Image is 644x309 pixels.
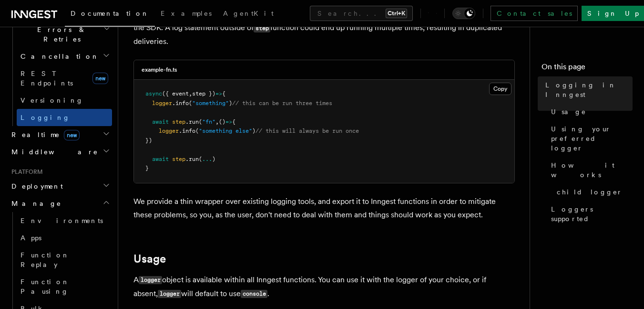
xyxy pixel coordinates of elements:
span: Realtime [8,130,80,139]
span: => [215,90,222,97]
span: Examples [161,10,212,17]
span: Errors & Retries [17,25,103,44]
span: // this can be run three times [232,100,332,107]
span: await [152,118,169,125]
a: Examples [155,3,217,26]
code: logger [139,276,162,284]
a: Environments [17,212,112,229]
button: Deployment [8,178,112,195]
a: Function Replay [17,246,112,273]
span: => [225,118,232,125]
span: Logging in Inngest [545,80,633,99]
button: Cancellation [17,48,112,65]
span: Usage [551,107,586,117]
span: How it works [551,160,633,180]
a: Loggers supported [547,201,633,227]
a: Function Pausing [17,273,112,300]
span: child logger [557,187,623,197]
span: ( [199,118,202,125]
button: Copy [489,83,511,95]
span: ) [229,100,232,107]
a: child logger [553,183,633,201]
code: logger [158,290,181,298]
span: Deployment [8,181,63,191]
span: step [172,156,185,162]
span: "fn" [202,118,215,125]
a: Usage [547,103,633,120]
span: Manage [8,199,61,208]
span: logger [159,128,179,134]
span: Cancellation [17,52,99,61]
span: Function Replay [20,251,70,268]
span: Versioning [20,96,83,104]
span: } [145,165,149,171]
span: , [189,90,192,97]
span: Documentation [71,10,149,17]
span: Apps [20,234,41,242]
span: AgentKit [223,10,274,17]
a: Contact sales [491,6,578,21]
span: Logging [20,114,70,121]
span: Using your preferred logger [551,124,633,153]
a: Usage [133,252,166,266]
button: Toggle dark mode [452,8,475,19]
button: Search...Ctrl+K [310,6,413,21]
span: logger [152,100,172,107]
p: We provide a thin wrapper over existing logging tools, and export it to Inngest functions in orde... [133,195,515,222]
button: Realtimenew [8,126,112,143]
code: step [254,24,270,32]
span: }) [145,137,152,144]
span: // this will always be run once [256,128,359,134]
span: "something" [192,100,229,107]
p: A object is available within all Inngest functions. You can use it with the logger of your choice... [133,273,515,301]
span: Function Pausing [20,278,70,295]
span: ( [189,100,192,107]
a: Versioning [17,92,112,109]
a: Apps [17,229,112,246]
span: .info [172,100,189,107]
span: { [232,118,235,125]
span: await [152,156,169,162]
span: new [92,73,108,84]
kbd: Ctrl+K [386,9,407,18]
span: async [145,90,162,97]
span: Loggers supported [551,204,633,224]
span: step }) [192,90,215,97]
h3: example-fn.ts [142,66,177,74]
span: REST Endpoints [20,70,73,87]
span: ( [195,128,199,134]
h4: On this page [542,61,633,76]
span: .run [185,156,199,162]
span: Environments [20,217,103,224]
span: new [64,130,80,140]
span: "something else" [199,128,252,134]
span: ... [202,156,212,162]
span: ) [212,156,215,162]
span: ( [199,156,202,162]
span: ) [252,128,256,134]
button: Errors & Retries [17,21,112,48]
span: step [172,118,185,125]
span: .run [185,118,199,125]
a: Using your preferred logger [547,120,633,157]
span: () [219,118,225,125]
p: Another (opposite) problem is due to how Inngest handles memoization and code execution via HTTP ... [133,8,515,48]
span: Platform [8,168,43,176]
button: Manage [8,195,112,212]
span: , [215,118,219,125]
a: Documentation [65,3,155,27]
span: Middleware [8,147,98,157]
a: How it works [547,157,633,183]
a: AgentKit [217,3,279,26]
a: REST Endpointsnew [17,65,112,92]
span: { [222,90,225,97]
span: ({ event [162,90,189,97]
a: Logging in Inngest [542,76,633,103]
span: .info [179,128,195,134]
button: Middleware [8,143,112,160]
code: console [241,290,267,298]
a: Logging [17,109,112,126]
